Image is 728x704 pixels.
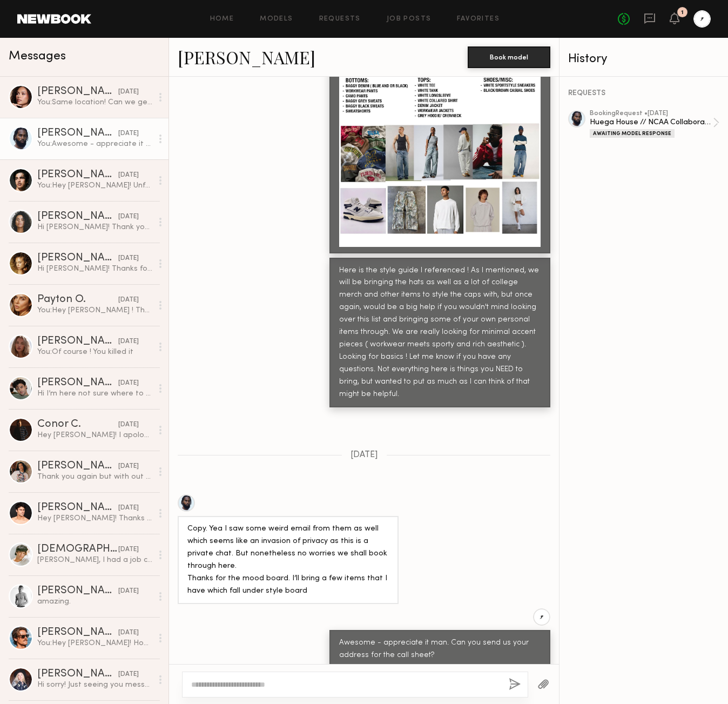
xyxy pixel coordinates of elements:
div: [DATE] [118,87,139,97]
a: Favorites [457,16,500,23]
div: [DATE] [118,212,139,222]
div: [PERSON_NAME] [37,170,118,180]
div: You: Hey [PERSON_NAME] ! Thanks so much for your time - you were awesome ! [37,305,152,316]
div: [DEMOGRAPHIC_DATA][PERSON_NAME] [37,544,118,555]
div: REQUESTS [568,90,719,97]
div: [PERSON_NAME] [37,669,118,680]
div: Hi [PERSON_NAME]! Thank you so much for reaching out and considering me! Unfortunately, I’m unava... [37,222,152,232]
div: [PERSON_NAME] [37,336,118,347]
a: Home [210,16,234,23]
div: Huega House // NCAA Collaboration [590,117,713,128]
div: Payton O. [37,294,118,305]
div: [PERSON_NAME], I had a job come up the 9th so unfortunately am not available anymore. Thank you f... [37,555,152,565]
span: Messages [9,50,66,63]
div: [PERSON_NAME] [37,253,118,264]
div: [PERSON_NAME] [37,586,118,596]
div: [DATE] [118,420,139,430]
div: History [568,53,719,65]
div: [DATE] [118,378,139,388]
div: [DATE] [118,545,139,555]
div: [DATE] [118,170,139,180]
div: [DATE] [118,295,139,305]
div: [PERSON_NAME] [37,502,118,513]
button: Book model [468,46,550,68]
div: [PERSON_NAME] [37,211,118,222]
div: You: Awesome - appreciate it man. Can you send us your address for the call sheet? [37,139,152,149]
a: bookingRequest •[DATE]Huega House // NCAA CollaborationAwaiting Model Response [590,110,719,138]
div: [DATE] [118,129,139,139]
div: You: Of course ! You killed it [37,347,152,357]
a: Requests [319,16,361,23]
div: [DATE] [118,669,139,680]
div: [PERSON_NAME] [37,378,118,388]
a: Models [260,16,293,23]
div: [PERSON_NAME] [37,128,118,139]
a: [PERSON_NAME] [178,45,315,69]
div: Here is the style guide I referenced ! As I mentioned, we will be bringing the hats as well as a ... [339,265,541,401]
div: You: Same location! Can we get your email for the call sheet? [37,97,152,108]
span: [DATE] [350,451,378,460]
div: Copy. Yea I saw some weird email from them as well which seems like an invasion of privacy as thi... [187,523,389,598]
div: [PERSON_NAME] S. [37,461,118,472]
div: [DATE] [118,337,139,347]
div: [DATE] [118,461,139,472]
div: booking Request • [DATE] [590,110,713,117]
div: 1 [681,10,684,16]
div: Hi I’m here not sure where to enter [37,388,152,399]
a: Job Posts [387,16,432,23]
div: [PERSON_NAME] [37,86,118,97]
div: [DATE] [118,253,139,264]
div: [DATE] [118,503,139,513]
div: Awaiting Model Response [590,129,675,138]
a: Book model [468,52,550,61]
div: You: Hey [PERSON_NAME]! Unfortunately we can only do the 13th. Apologies for this [37,180,152,191]
div: Hey [PERSON_NAME]! Thanks for reaching out. My rate is usually $200/hr, but if you wanted to book... [37,513,152,524]
div: Awesome - appreciate it man. Can you send us your address for the call sheet? [339,637,541,662]
div: Hi [PERSON_NAME]! Thanks for reaching out! I’m interested and would love to know more details! [37,264,152,274]
div: [DATE] [118,628,139,638]
div: Hi sorry! Just seeing you message now. I’d love to work with you if you still need models for you... [37,680,152,690]
div: Conor C. [37,419,118,430]
div: [DATE] [118,586,139,596]
div: amazing. [37,596,152,607]
div: Hey [PERSON_NAME]! I apologize for the delay. I would love to work with you, but unfortunately I’... [37,430,152,440]
div: You: Hey [PERSON_NAME]! Hope you're well. My name is [PERSON_NAME] and I am producing a photo and... [37,638,152,648]
div: [PERSON_NAME] [37,627,118,638]
div: Thank you again but with out a secure booking offer for the 9th the other client is increasing my... [37,472,152,482]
